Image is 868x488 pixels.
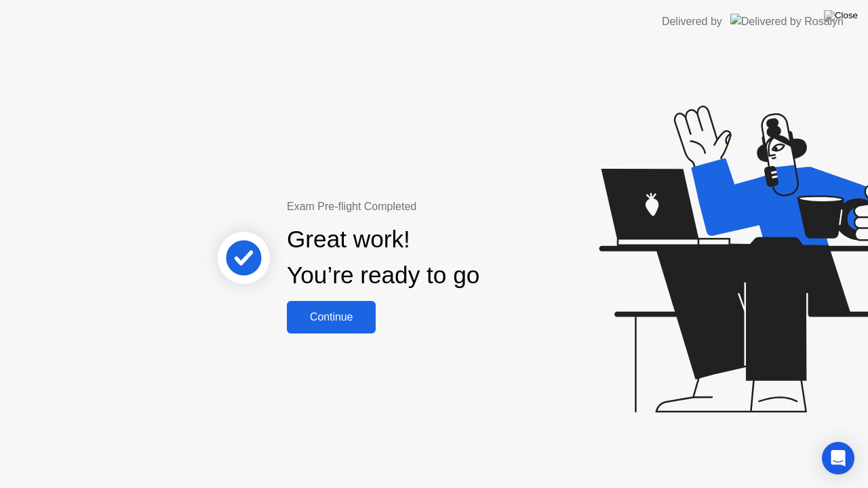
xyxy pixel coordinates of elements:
img: Delivered by Rosalyn [730,14,844,29]
div: Great work! You’re ready to go [287,222,479,293]
div: Delivered by [662,14,722,30]
div: Exam Pre-flight Completed [287,199,567,215]
div: Continue [291,311,372,323]
div: Open Intercom Messenger [822,442,854,474]
img: Close [824,10,858,21]
button: Continue [287,301,376,333]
